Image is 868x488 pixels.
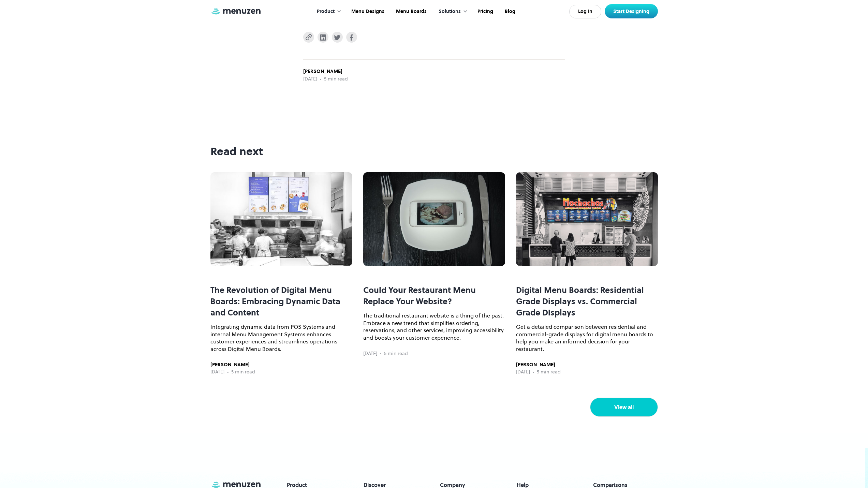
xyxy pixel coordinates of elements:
div: [DATE] [210,368,224,376]
h2: Read next [210,145,472,159]
div: • [320,75,321,83]
a: Blog [498,1,520,22]
a: Menu Designs [345,1,389,22]
div: Get a detailed comparison between residential and commercial-grade displays for digital menu boar... [516,323,658,353]
a: Could Your Restaurant Menu Replace Your Website? [363,284,505,307]
a: Pricing [471,1,498,22]
div: [PERSON_NAME] [516,361,561,369]
div: Solutions [439,8,461,15]
div: [DATE] [363,350,377,357]
div: Solutions [432,1,471,22]
a: Menu Boards [389,1,432,22]
div: [DATE] [303,75,317,83]
a: The Revolution of Digital Menu Boards: Embracing Dynamic Data and Content [210,284,352,318]
div: • [227,368,229,376]
div: 5 min read [324,75,348,83]
div: 5 min read [384,350,408,357]
div: • [533,368,534,376]
div: • [380,350,381,357]
a: Digital Menu Boards: Residential Grade Displays vs. Commercial Grade Displays [516,284,658,318]
div: [DATE] [516,368,530,376]
div: Product [317,8,335,15]
div: The traditional restaurant website is a thing of the past. Embrace a new trend that simplifies or... [363,312,505,342]
div: [PERSON_NAME] [210,361,255,369]
a: Start Designing [605,4,658,18]
div: Integrating dynamic data from POS Systems and internal Menu Management Systems enhances customer ... [210,323,352,353]
div: 5 min read [537,368,561,376]
div: 5 min read [231,368,255,376]
a: View all [590,398,658,417]
div: Product [310,1,345,22]
div: [PERSON_NAME] [303,68,348,75]
a: Log In [569,5,601,18]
